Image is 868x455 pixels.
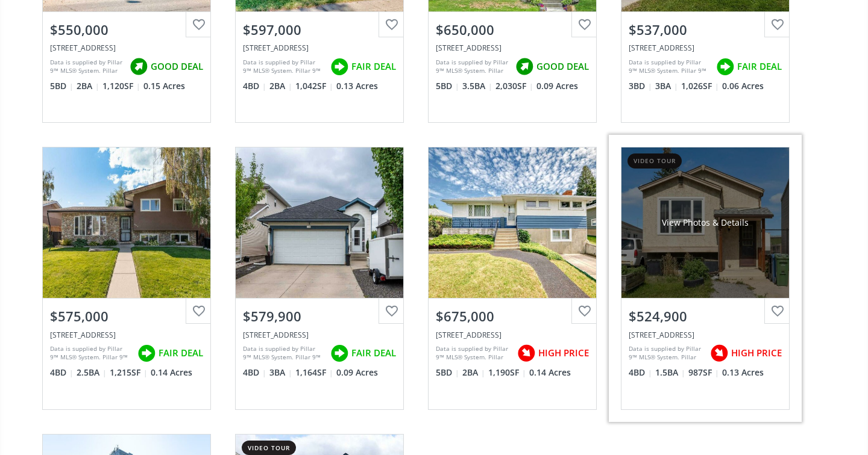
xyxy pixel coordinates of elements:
[159,347,203,359] span: FAIR DEAL
[50,367,74,379] span: 4 BD
[655,80,678,92] span: 3 BA
[351,347,396,359] span: FAIR DEAL
[243,58,324,76] div: Data is supplied by Pillar 9™ MLS® System. Pillar 9™ is the owner of the copyright in its MLS® Sy...
[50,20,203,39] div: $550,000
[688,367,719,379] span: 987 SF
[514,341,538,365] img: rating icon
[243,344,324,362] div: Data is supplied by Pillar 9™ MLS® System. Pillar 9™ is the owner of the copyright in its MLS® Sy...
[127,55,151,79] img: rating icon
[609,135,802,421] a: video tourView Photos & Details$524,900[STREET_ADDRESS]Data is supplied by Pillar 9™ MLS® System....
[436,330,589,340] div: 220 Cardiff Drive NW, Calgary, AB T2K1R9
[436,20,589,39] div: $650,000
[151,60,203,73] span: GOOD DEAL
[536,80,578,92] span: 0.09 Acres
[629,307,782,326] div: $524,900
[102,80,140,92] span: 1,120 SF
[655,367,685,379] span: 1.5 BA
[512,55,536,79] img: rating icon
[327,55,351,79] img: rating icon
[436,80,459,92] span: 5 BD
[77,367,107,379] span: 2.5 BA
[223,135,416,421] a: $579,900[STREET_ADDRESS]Data is supplied by Pillar 9™ MLS® System. Pillar 9™ is the owner of the ...
[351,60,396,73] span: FAIR DEAL
[110,367,148,379] span: 1,215 SF
[243,330,396,340] div: 171 Bridlewood Circle SW, Calgary, AB T2Y 3L1
[536,60,589,73] span: GOOD DEAL
[462,367,485,379] span: 2 BA
[722,367,764,379] span: 0.13 Acres
[713,55,737,79] img: rating icon
[50,344,131,362] div: Data is supplied by Pillar 9™ MLS® System. Pillar 9™ is the owner of the copyright in its MLS® Sy...
[529,367,571,379] span: 0.14 Acres
[50,330,203,340] div: 803 Forlee Drive SE, Calgary, AB T2A 2E6
[50,80,74,92] span: 5 BD
[243,80,266,92] span: 4 BD
[436,367,459,379] span: 5 BD
[731,347,782,359] span: HIGH PRICE
[737,60,782,73] span: FAIR DEAL
[629,58,710,76] div: Data is supplied by Pillar 9™ MLS® System. Pillar 9™ is the owner of the copyright in its MLS® Sy...
[269,367,292,379] span: 3 BA
[629,367,652,379] span: 4 BD
[151,367,192,379] span: 0.14 Acres
[134,341,159,365] img: rating icon
[416,135,609,421] a: $675,000[STREET_ADDRESS]Data is supplied by Pillar 9™ MLS® System. Pillar 9™ is the owner of the ...
[488,367,526,379] span: 1,190 SF
[336,80,378,92] span: 0.13 Acres
[436,307,589,326] div: $675,000
[629,43,782,53] div: 312 New Brighton Landing SE, Calgary, AB T2Z 0S5
[722,80,764,92] span: 0.06 Acres
[50,58,124,76] div: Data is supplied by Pillar 9™ MLS® System. Pillar 9™ is the owner of the copyright in its MLS® Sy...
[462,80,492,92] span: 3.5 BA
[243,43,396,53] div: 1011 18A Street NE, Calgary, AB T2E 4W3
[629,20,782,39] div: $537,000
[495,80,533,92] span: 2,030 SF
[269,80,292,92] span: 2 BA
[436,58,509,76] div: Data is supplied by Pillar 9™ MLS® System. Pillar 9™ is the owner of the copyright in its MLS® Sy...
[629,344,704,362] div: Data is supplied by Pillar 9™ MLS® System. Pillar 9™ is the owner of the copyright in its MLS® Sy...
[295,80,333,92] span: 1,042 SF
[243,20,396,39] div: $597,000
[336,367,378,379] span: 0.09 Acres
[707,341,731,365] img: rating icon
[629,80,652,92] span: 3 BD
[295,367,333,379] span: 1,164 SF
[662,217,749,229] div: View Photos & Details
[30,135,223,421] a: $575,000[STREET_ADDRESS]Data is supplied by Pillar 9™ MLS® System. Pillar 9™ is the owner of the ...
[629,330,782,340] div: 124 Abingdon Way NE, Calgary, AB T2A 6R8
[436,43,589,53] div: 203 Elgin Rise SE, Calgary, AB T2Z 4Z7
[243,367,266,379] span: 4 BD
[681,80,719,92] span: 1,026 SF
[327,341,351,365] img: rating icon
[50,43,203,53] div: 1611 Radisson Drive SE, Calgary, AB T2A 1Z7
[50,307,203,326] div: $575,000
[436,344,511,362] div: Data is supplied by Pillar 9™ MLS® System. Pillar 9™ is the owner of the copyright in its MLS® Sy...
[538,347,589,359] span: HIGH PRICE
[143,80,185,92] span: 0.15 Acres
[77,80,99,92] span: 2 BA
[243,307,396,326] div: $579,900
